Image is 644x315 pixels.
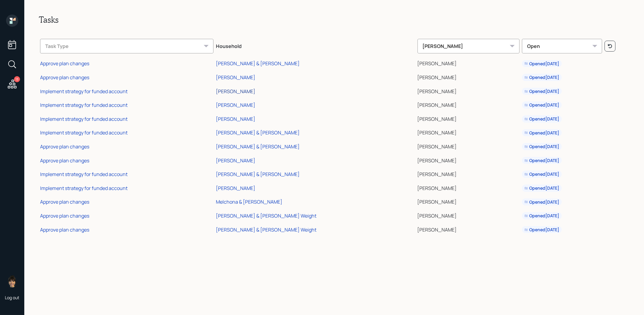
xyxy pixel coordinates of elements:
div: Opened [DATE] [524,88,559,94]
div: [PERSON_NAME] [216,88,255,95]
div: Opened [DATE] [524,144,559,150]
div: Implement strategy for funded account [40,171,128,178]
div: Approve plan changes [40,157,89,164]
div: Opened [DATE] [524,199,559,205]
div: Opened [DATE] [524,227,559,233]
div: Log out [5,295,19,300]
td: [PERSON_NAME] [416,83,521,97]
div: [PERSON_NAME] & [PERSON_NAME] [216,143,300,150]
div: Open [522,39,602,53]
div: [PERSON_NAME] & [PERSON_NAME] [216,171,300,178]
td: [PERSON_NAME] [416,180,521,194]
td: [PERSON_NAME] [416,69,521,83]
div: Implement strategy for funded account [40,129,128,136]
div: Opened [DATE] [524,74,559,80]
div: Melchona & [PERSON_NAME] [216,198,282,205]
div: 13 [14,76,20,82]
td: [PERSON_NAME] [416,125,521,139]
div: [PERSON_NAME] & [PERSON_NAME] Weight [216,226,316,233]
div: Approve plan changes [40,226,89,233]
div: Implement strategy for funded account [40,116,128,122]
div: Opened [DATE] [524,116,559,122]
div: Opened [DATE] [524,102,559,108]
div: Task Type [40,39,213,53]
div: [PERSON_NAME] [216,185,255,191]
div: [PERSON_NAME] & [PERSON_NAME] Weight [216,212,316,219]
td: [PERSON_NAME] [416,97,521,111]
div: [PERSON_NAME] & [PERSON_NAME] [216,60,300,67]
div: Implement strategy for funded account [40,88,128,95]
td: [PERSON_NAME] [416,208,521,222]
td: [PERSON_NAME] [416,194,521,208]
td: [PERSON_NAME] [416,222,521,236]
td: [PERSON_NAME] [416,166,521,180]
div: [PERSON_NAME] [216,116,255,122]
div: Implement strategy for funded account [40,102,128,108]
div: Opened [DATE] [524,157,559,164]
th: Household [215,35,416,56]
div: [PERSON_NAME] & [PERSON_NAME] [216,129,300,136]
td: [PERSON_NAME] [416,111,521,125]
h2: Tasks [39,15,629,25]
div: [PERSON_NAME] [417,39,520,53]
div: Opened [DATE] [524,171,559,177]
td: [PERSON_NAME] [416,56,521,70]
div: Opened [DATE] [524,213,559,219]
td: [PERSON_NAME] [416,139,521,153]
div: Opened [DATE] [524,185,559,191]
div: Approve plan changes [40,143,89,150]
div: Approve plan changes [40,212,89,219]
div: Implement strategy for funded account [40,185,128,191]
div: Opened [DATE] [524,130,559,136]
div: Approve plan changes [40,60,89,67]
div: Approve plan changes [40,198,89,205]
div: Opened [DATE] [524,61,559,67]
div: [PERSON_NAME] [216,74,255,81]
img: treva-nostdahl-headshot.png [6,275,18,287]
td: [PERSON_NAME] [416,153,521,167]
div: [PERSON_NAME] [216,157,255,164]
div: Approve plan changes [40,74,89,81]
div: [PERSON_NAME] [216,102,255,108]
